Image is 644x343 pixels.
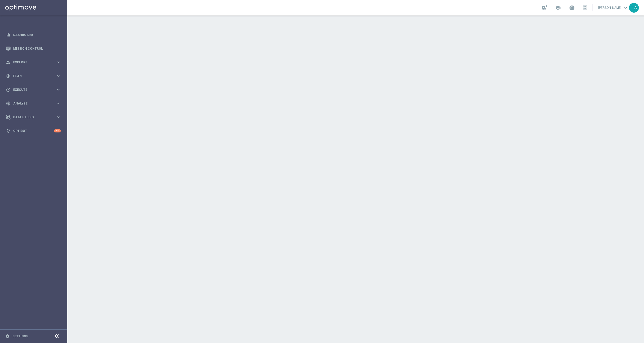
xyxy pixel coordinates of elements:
div: TW [629,3,639,13]
button: track_changes Analyze keyboard_arrow_right [6,101,61,106]
div: Analyze [6,101,56,106]
span: Explore [13,61,56,64]
button: gps_fixed Plan keyboard_arrow_right [6,74,61,78]
a: Mission Control [13,42,61,55]
i: settings [5,334,10,339]
i: keyboard_arrow_right [56,87,61,92]
button: Data Studio keyboard_arrow_right [6,115,61,119]
div: Dashboard [6,28,61,42]
i: keyboard_arrow_right [56,73,61,78]
a: Optibot [13,124,54,138]
i: person_search [6,60,11,65]
button: lightbulb Optibot +10 [6,129,61,133]
div: Plan [6,74,56,78]
i: keyboard_arrow_right [56,115,61,120]
div: +10 [54,129,61,132]
button: Mission Control [6,47,61,51]
button: play_circle_outline Execute keyboard_arrow_right [6,88,61,92]
i: gps_fixed [6,74,11,78]
a: Settings [12,335,28,338]
span: Analyze [13,102,56,105]
span: keyboard_arrow_down [623,5,628,11]
a: [PERSON_NAME]keyboard_arrow_down [598,4,629,12]
i: play_circle_outline [6,87,11,92]
i: keyboard_arrow_right [56,101,61,106]
div: Mission Control [6,42,61,55]
i: track_changes [6,101,11,106]
div: Optibot [6,124,61,138]
a: Dashboard [13,28,61,42]
div: Explore [6,60,56,65]
i: lightbulb [6,129,11,133]
i: equalizer [6,33,11,37]
button: person_search Explore keyboard_arrow_right [6,60,61,64]
button: equalizer Dashboard [6,33,61,37]
span: Plan [13,74,56,78]
span: Execute [13,88,56,91]
div: Data Studio [6,115,56,120]
div: Execute [6,87,56,92]
i: keyboard_arrow_right [56,60,61,65]
span: Data Studio [13,116,56,119]
span: school [555,5,561,11]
